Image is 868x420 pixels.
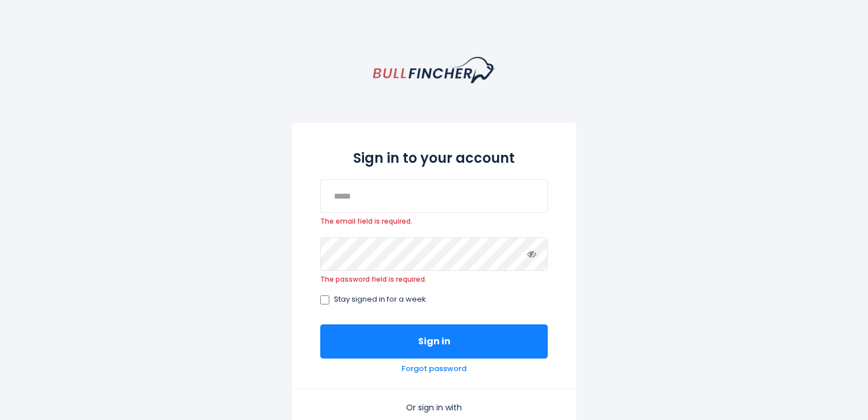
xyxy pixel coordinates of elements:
button: Sign in [320,324,548,359]
span: Stay signed in for a week [334,295,426,304]
span: The email field is required. [320,217,548,226]
a: homepage [373,57,495,83]
p: Or sign in with [320,402,548,413]
input: Stay signed in for a week [320,295,329,304]
a: Forgot password [402,364,466,374]
span: The password field is required. [320,275,548,284]
h2: Sign in to your account [320,148,548,168]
